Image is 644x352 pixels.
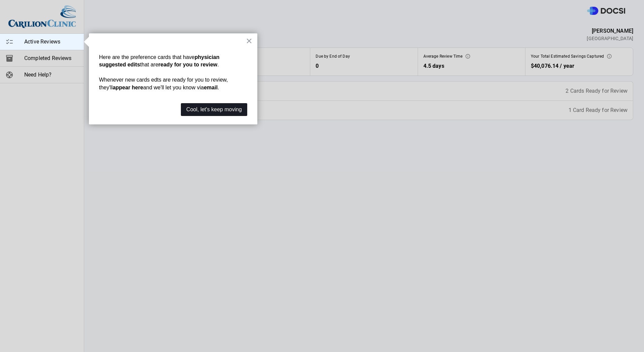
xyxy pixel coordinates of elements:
strong: ready for you to review [158,62,217,67]
span: Whenever new cards edts are ready for you to review, they'll [99,77,229,90]
span: Active Reviews [24,38,78,46]
span: . [217,62,219,67]
button: Cool, let's keep moving [181,103,247,116]
strong: email [204,85,218,90]
span: that are [140,62,158,67]
button: Close [246,35,252,46]
span: and we'll let you know via [143,85,204,90]
strong: physician suggested edits [99,54,221,67]
span: Here are the preference cards that have [99,54,195,60]
strong: appear here [112,85,143,90]
span: . [218,85,219,90]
